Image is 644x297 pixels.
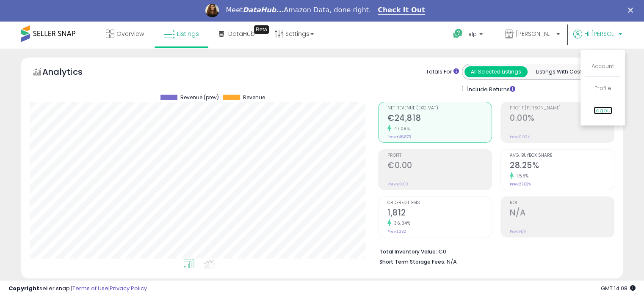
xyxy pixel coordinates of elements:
[254,25,269,34] div: Tooltip anchor
[387,106,492,111] span: Net Revenue (Exc. VAT)
[378,6,425,15] a: Check It Out
[72,284,108,292] a: Terms of Use
[8,284,39,292] strong: Copyright
[426,68,459,76] div: Totals For
[387,113,492,125] h2: €24,818
[243,95,265,101] span: Revenue
[510,153,614,158] span: Avg. Buybox Share
[510,208,614,219] h2: N/A
[116,30,144,38] span: Overview
[213,21,261,46] a: DataHub
[387,161,492,172] h2: €0.00
[387,208,492,219] h2: 1,812
[387,134,411,139] small: Prev: €16,873
[510,229,526,234] small: Prev: N/A
[594,84,611,92] a: Profile
[498,21,566,49] a: [PERSON_NAME]
[228,30,255,38] span: DataHub
[243,6,284,14] i: DataHub...
[516,30,554,38] span: [PERSON_NAME]
[446,22,491,48] a: Help
[447,258,457,266] span: N/A
[510,201,614,205] span: ROI
[379,258,445,265] b: Short Term Storage Fees:
[453,28,463,39] i: Get Help
[391,125,410,132] small: 47.09%
[464,66,528,77] button: All Selected Listings
[100,21,150,46] a: Overview
[268,21,320,46] a: Settings
[465,30,477,38] span: Help
[584,30,616,38] span: Hi [PERSON_NAME]
[387,229,406,234] small: Prev: 1,332
[226,6,371,14] div: Meet Amazon Data, done right.
[379,248,437,255] b: Total Inventory Value:
[158,21,205,46] a: Listings
[387,153,492,158] span: Profit
[387,182,408,187] small: Prev: €0.00
[527,66,590,77] button: Listings With Cost
[391,220,410,226] small: 36.04%
[387,201,492,205] span: Ordered Items
[510,113,614,125] h2: 0.00%
[180,95,219,101] span: Revenue (prev)
[456,84,525,94] div: Include Returns
[510,182,531,187] small: Prev: 27.82%
[594,106,612,114] a: Logout
[591,62,614,70] a: Account
[8,285,147,293] div: seller snap | |
[510,134,530,139] small: Prev: 0.00%
[110,284,147,292] a: Privacy Policy
[205,4,219,17] img: Profile image for Georgie
[42,66,99,80] h5: Analytics
[628,8,636,13] div: Close
[514,173,529,179] small: 1.55%
[379,246,608,256] li: €0
[510,106,614,111] span: Profit [PERSON_NAME]
[601,284,636,292] span: 2025-09-8 14:08 GMT
[573,30,622,49] a: Hi [PERSON_NAME]
[177,30,199,38] span: Listings
[510,161,614,172] h2: 28.25%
